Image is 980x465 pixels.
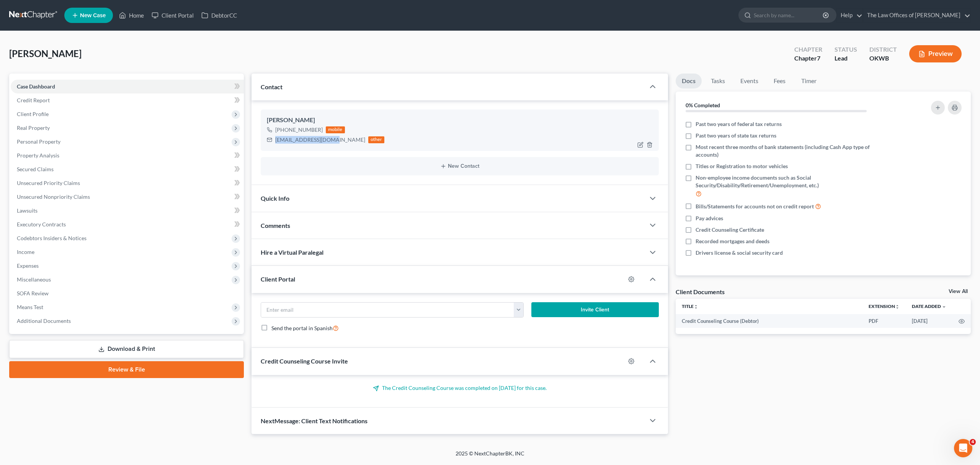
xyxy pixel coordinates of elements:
[261,357,348,365] span: Credit Counseling Course Invite
[696,214,723,222] span: Pay advices
[17,304,43,310] span: Means Test
[682,303,698,309] a: Titleunfold_more
[17,111,49,117] span: Client Profile
[368,136,384,143] div: other
[198,8,241,22] a: DebtorCC
[148,8,198,22] a: Client Portal
[267,116,653,125] div: [PERSON_NAME]
[696,174,890,189] span: Non-employee income documents such as Social Security/Disability/Retirement/Unemployment, etc.)
[17,138,60,145] span: Personal Property
[9,340,244,358] a: Download & Print
[11,176,244,190] a: Unsecured Priority Claims
[794,54,822,63] div: Chapter
[261,83,283,90] span: Contact
[17,152,59,159] span: Property Analysis
[17,97,50,103] span: Credit Report
[949,289,968,294] a: View All
[261,249,323,256] span: Hire a Virtual Paralegal
[11,162,244,176] a: Secured Claims
[17,221,66,228] span: Executory Contracts
[11,80,244,93] a: Case Dashboard
[80,13,106,18] span: New Case
[686,102,720,108] strong: 0% Completed
[17,262,39,269] span: Expenses
[261,417,367,424] span: NextMessage: Client Text Notifications
[275,136,365,144] div: [EMAIL_ADDRESS][DOMAIN_NAME]
[11,204,244,218] a: Lawsuits
[734,74,764,88] a: Events
[694,305,698,309] i: unfold_more
[275,126,323,134] div: [PHONE_NUMBER]
[795,74,823,88] a: Timer
[912,303,946,309] a: Date Added expand_more
[11,149,244,162] a: Property Analysis
[11,218,244,231] a: Executory Contracts
[869,303,900,309] a: Extensionunfold_more
[261,275,295,283] span: Client Portal
[768,74,792,88] a: Fees
[869,54,897,63] div: OKWB
[17,83,55,90] span: Case Dashboard
[261,303,514,317] input: Enter email
[267,163,653,169] button: New Contact
[326,126,345,133] div: mobile
[794,45,822,54] div: Chapter
[696,120,782,128] span: Past two years of federal tax returns
[261,384,659,392] p: The Credit Counseling Course was completed on [DATE] for this case.
[862,314,906,328] td: PDF
[835,45,857,54] div: Status
[696,132,776,139] span: Past two years of state tax returns
[676,314,862,328] td: Credit Counseling Course (Debtor)
[676,74,702,88] a: Docs
[9,48,82,59] span: [PERSON_NAME]
[869,45,897,54] div: District
[17,180,80,186] span: Unsecured Priority Claims
[835,54,857,63] div: Lead
[696,249,783,257] span: Drivers license & social security card
[261,222,290,229] span: Comments
[17,207,38,214] span: Lawsuits
[906,314,952,328] td: [DATE]
[11,93,244,107] a: Credit Report
[11,287,244,300] a: SOFA Review
[696,162,788,170] span: Titles or Registration to motor vehicles
[115,8,148,22] a: Home
[17,166,54,172] span: Secured Claims
[696,203,814,210] span: Bills/Statements for accounts not on credit report
[817,54,820,62] span: 7
[754,8,824,22] input: Search by name...
[954,439,972,457] iframe: Intercom live chat
[895,305,900,309] i: unfold_more
[696,143,890,159] span: Most recent three months of bank statements (including Cash App type of accounts)
[17,124,50,131] span: Real Property
[705,74,731,88] a: Tasks
[17,276,51,283] span: Miscellaneous
[272,450,708,463] div: 2025 © NextChapterBK, INC
[11,190,244,204] a: Unsecured Nonpriority Claims
[837,8,862,22] a: Help
[9,361,244,378] a: Review & File
[17,318,71,324] span: Additional Documents
[531,302,659,318] button: Invite Client
[942,305,946,309] i: expand_more
[261,195,289,202] span: Quick Info
[970,439,976,445] span: 4
[676,288,725,296] div: Client Documents
[863,8,970,22] a: The Law Offices of [PERSON_NAME]
[17,249,34,255] span: Income
[17,193,90,200] span: Unsecured Nonpriority Claims
[17,290,49,296] span: SOFA Review
[271,325,333,331] span: Send the portal in Spanish
[696,226,764,234] span: Credit Counseling Certificate
[696,237,769,245] span: Recorded mortgages and deeds
[909,45,962,62] button: Preview
[17,235,87,241] span: Codebtors Insiders & Notices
